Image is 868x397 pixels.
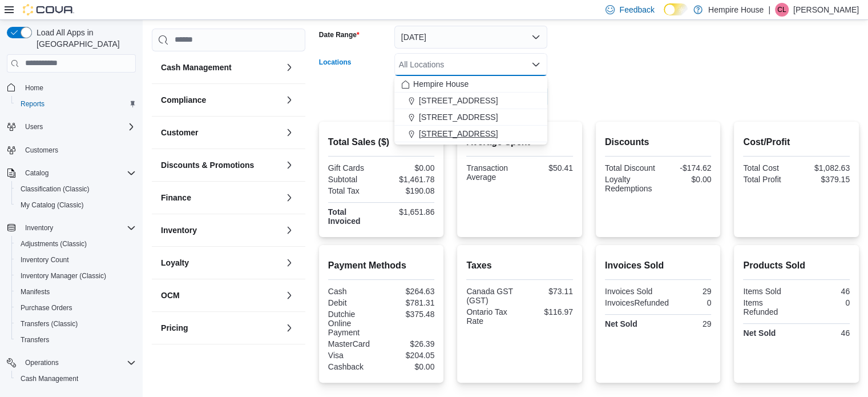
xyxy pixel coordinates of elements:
button: OCM [161,290,280,301]
div: 29 [660,319,711,328]
div: $375.48 [383,310,434,319]
div: 0 [799,298,850,307]
div: $781.31 [383,298,434,307]
strong: Net Sold [605,319,637,328]
button: Inventory Manager (Classic) [11,268,140,284]
h2: Products Sold [743,259,850,272]
div: Cashback [328,362,379,371]
button: Classification (Classic) [11,181,140,197]
h3: Customer [161,127,198,138]
div: $73.11 [522,287,573,296]
span: Adjustments (Classic) [21,239,87,248]
button: Discounts & Promotions [282,158,296,172]
span: Users [21,120,136,134]
span: Classification (Classic) [16,182,136,196]
span: Inventory Count [21,255,69,264]
button: Inventory [21,221,58,235]
button: Compliance [282,93,296,107]
div: Items Refunded [743,298,794,316]
span: Reports [16,97,136,111]
button: Inventory [2,220,140,236]
span: Transfers (Classic) [16,317,136,331]
div: Ontario Tax Rate [466,307,517,326]
span: Cash Management [21,374,78,383]
span: Load All Apps in [GEOGRAPHIC_DATA] [32,27,136,50]
div: $0.00 [383,362,434,371]
a: My Catalog (Classic) [16,198,88,212]
span: Customers [21,143,136,157]
div: Visa [328,351,379,360]
button: Reports [11,96,140,112]
h2: Total Sales ($) [328,135,435,149]
a: Transfers (Classic) [16,317,82,331]
div: Total Tax [328,186,379,195]
a: Manifests [16,285,54,299]
span: [STREET_ADDRESS] [419,111,498,123]
h3: Inventory [161,224,197,236]
span: Catalog [25,169,49,178]
div: Cash [328,287,379,296]
span: Purchase Orders [16,301,136,315]
div: 29 [660,287,711,296]
div: $50.41 [522,163,573,173]
span: My Catalog (Classic) [16,198,136,212]
div: Total Cost [743,163,794,173]
button: Compliance [161,94,280,106]
h2: Discounts [605,135,712,149]
a: Home [21,81,48,95]
div: $379.15 [799,175,850,184]
div: Chris Lochan [775,3,789,17]
span: My Catalog (Classic) [21,200,84,210]
button: Users [2,119,140,135]
div: Loyalty Redemptions [605,175,656,193]
a: Adjustments (Classic) [16,237,91,251]
span: Inventory [21,221,136,235]
span: Customers [25,146,58,155]
button: Cash Management [161,62,280,73]
button: Operations [2,355,140,371]
button: Home [2,79,140,96]
div: Transaction Average [466,163,517,182]
span: [STREET_ADDRESS] [419,95,498,106]
span: Hempire House [413,78,469,90]
img: Cova [23,4,74,15]
span: Classification (Classic) [21,185,90,194]
button: OCM [282,288,296,302]
h3: Loyalty [161,257,189,268]
button: Customers [2,142,140,158]
div: $1,461.78 [383,175,434,184]
div: 46 [799,287,850,296]
div: $0.00 [660,175,711,184]
a: Inventory Manager (Classic) [16,269,111,283]
div: Items Sold [743,287,794,296]
button: Cash Management [282,61,296,74]
button: Operations [21,356,63,370]
a: Inventory Count [16,253,74,267]
span: Manifests [16,285,136,299]
div: $0.00 [383,163,434,173]
button: Customer [161,127,280,138]
div: $1,651.86 [383,207,434,216]
p: [PERSON_NAME] [793,3,859,17]
button: Hempire House [394,76,547,93]
span: Inventory [25,223,53,232]
span: Transfers [16,333,136,347]
button: Transfers (Classic) [11,316,140,332]
button: Finance [282,191,296,204]
h2: Invoices Sold [605,259,712,272]
button: Catalog [21,166,53,180]
div: Total Discount [605,163,656,173]
span: Home [21,81,136,95]
button: [STREET_ADDRESS] [394,109,547,126]
label: Date Range [319,30,360,39]
button: Discounts & Promotions [161,159,280,171]
button: Finance [161,192,280,203]
input: Dark Mode [664,3,688,15]
button: Pricing [282,321,296,335]
span: Operations [21,356,136,370]
div: $26.39 [383,339,434,348]
span: Inventory Count [16,253,136,267]
span: Inventory Manager (Classic) [16,269,136,283]
label: Locations [319,58,352,67]
span: Transfers (Classic) [21,319,78,328]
